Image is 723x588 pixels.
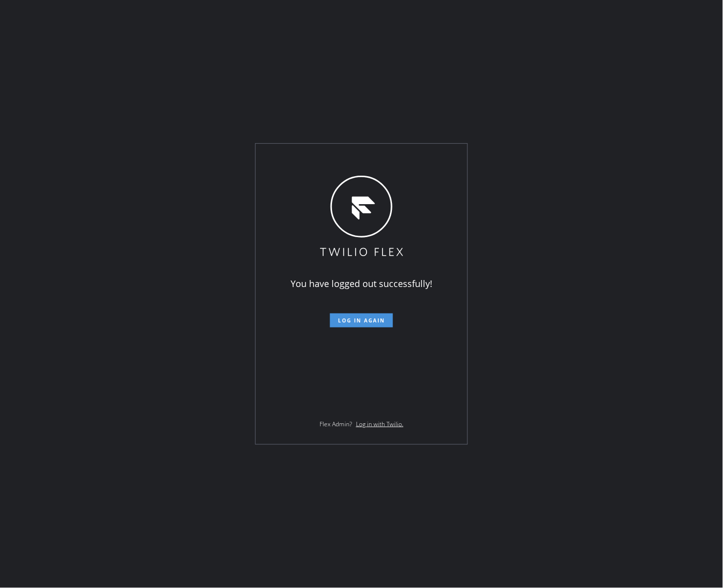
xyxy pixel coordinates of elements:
span: Log in again [338,317,385,324]
button: Log in again [330,313,393,327]
span: You have logged out successfully! [291,278,432,290]
span: Flex Admin? [320,420,352,428]
a: Log in with Twilio. [356,420,403,428]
